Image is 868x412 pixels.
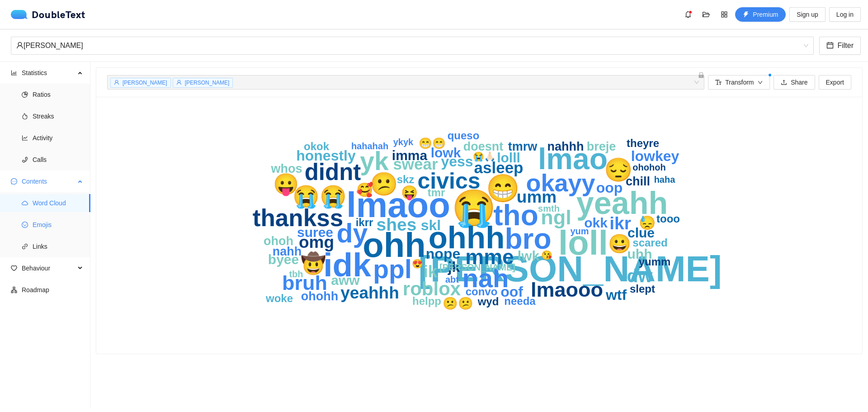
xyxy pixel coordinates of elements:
text: suree [297,225,333,240]
text: ppl [373,255,411,284]
span: user [114,80,119,85]
text: lmaoo [346,185,450,225]
text: haha [654,175,676,185]
text: convo [466,285,498,298]
button: folder-open [699,7,713,22]
div: DoubleText [11,10,85,19]
button: bell [681,7,695,22]
text: ohoh [264,234,293,248]
span: [PERSON_NAME] [185,80,230,86]
button: appstore [717,7,731,22]
span: fire [22,113,28,119]
text: loll [558,223,608,262]
button: uploadShare [774,75,815,90]
span: audrey [16,37,808,54]
span: [PERSON_NAME] [123,80,167,86]
text: lolll [497,150,520,165]
span: Activity [33,129,83,147]
span: Premium [753,9,778,19]
span: message [11,178,17,185]
div: [PERSON_NAME] [16,37,800,54]
span: Links [33,237,83,256]
button: calendarFilter [819,37,861,55]
img: logo [11,10,32,19]
span: calendar [826,42,834,50]
text: shes [377,215,417,234]
text: 😭🙏🏻 [473,151,495,162]
text: tmrw [508,140,538,153]
text: dy [337,218,368,248]
text: umm [517,188,557,206]
span: phone [22,156,28,163]
span: down [758,80,763,86]
span: appstore [717,11,731,18]
text: 😀 [608,233,632,255]
text: theyre [627,137,659,149]
a: logoDoubleText [11,10,85,19]
button: font-sizeTransformdown [708,75,770,90]
text: ohh [363,226,425,264]
text: 😛 [273,172,299,197]
text: roblox [403,278,461,299]
span: Filter [837,40,854,51]
text: 🥰 [356,182,373,198]
text: slept [630,283,655,295]
text: hahahah [351,141,388,151]
span: cloud [22,200,28,206]
text: 😍 [412,258,423,269]
text: chill [626,175,650,188]
span: bell [681,11,695,18]
text: doesnt [463,140,504,153]
text: scared [632,237,667,249]
text: clue [627,225,655,240]
text: didnt [305,159,361,185]
text: aww [331,273,360,288]
text: swear [393,155,438,173]
text: yumm [639,256,671,268]
span: upload [781,79,787,86]
span: Contents [22,172,75,190]
text: 😭😭 [292,184,347,209]
text: bruh [282,271,327,294]
span: apartment [11,287,17,293]
span: Sign up [797,9,818,19]
span: thunderbolt [743,11,749,19]
text: 😕 [370,170,398,198]
text: queso [448,129,480,142]
text: lowkey [631,148,679,164]
span: folder-open [699,11,713,18]
text: lwk [518,248,540,263]
text: 😁😁 [419,137,446,150]
span: font-size [715,79,722,86]
text: skz [397,173,415,185]
button: Log in [829,7,861,22]
span: Roadmap [22,281,83,299]
text: dw [627,265,653,286]
text: tbh [289,269,303,279]
text: abt [445,275,459,284]
text: omg [299,233,334,251]
span: user [176,80,182,85]
text: tho [493,199,538,232]
span: Streaks [33,107,83,125]
text: wtf [605,287,627,303]
text: asleep [474,159,524,176]
text: lowk [431,145,461,160]
text: honestly [296,147,356,164]
text: 😔 [604,156,633,184]
text: lmaooo [531,278,603,301]
text: ikrr [356,216,373,228]
text: yess [441,153,473,170]
text: breje [587,140,616,153]
text: tooo [656,213,680,225]
text: 😘 [541,250,552,260]
text: ohohoh [632,162,665,172]
span: bar-chart [11,70,17,76]
text: wyd [477,295,499,308]
text: okk [584,215,608,230]
span: smile [22,222,28,228]
text: yum [570,226,589,236]
text: uhh [627,246,652,261]
span: Share [791,77,807,87]
span: pie-chart [22,91,28,98]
